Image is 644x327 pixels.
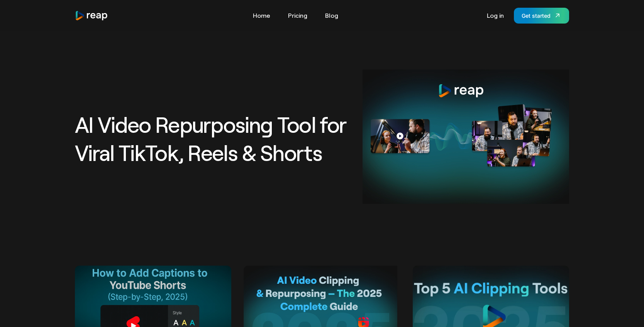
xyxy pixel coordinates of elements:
[514,8,569,24] a: Get started
[522,12,551,20] div: Get started
[483,9,508,22] a: Log in
[249,9,274,22] a: Home
[321,9,342,22] a: Blog
[75,10,108,21] a: home
[284,9,311,22] a: Pricing
[75,110,353,167] h1: AI Video Repurposing Tool for Viral TikTok, Reels & Shorts
[75,10,108,21] img: reap logo
[363,69,569,204] img: AI Video Repurposing Tool for Viral TikTok, Reels & Shorts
